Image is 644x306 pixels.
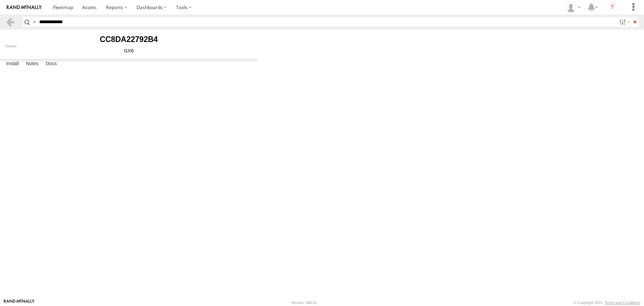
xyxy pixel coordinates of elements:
label: Notes [22,59,42,69]
a: Visit our Website [4,299,35,306]
div: Hayley Petersen [563,2,583,12]
div: GX6 [5,48,252,53]
i: ? [607,2,618,13]
img: rand-logo.svg [7,5,42,10]
div: Device [5,44,252,48]
b: CC8DA22792B4 [100,35,158,44]
label: Search Filter Options [616,17,631,27]
a: Terms and Conditions [605,301,640,305]
div: © Copyright 2025 - [574,301,640,305]
label: Search Query [32,17,37,27]
label: Docs [42,59,60,69]
label: Install [3,59,22,69]
a: Back to previous Page [5,17,15,27]
div: Version: 308.01 [291,301,317,305]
